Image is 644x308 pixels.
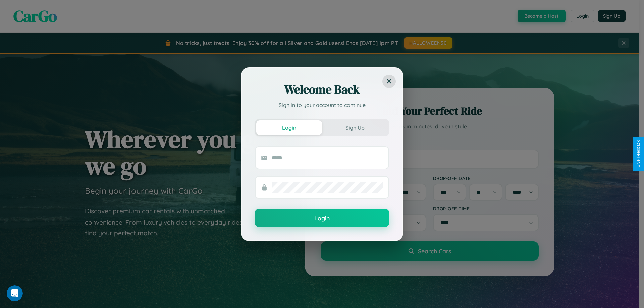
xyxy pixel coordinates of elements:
[322,120,388,135] button: Sign Up
[256,120,322,135] button: Login
[7,285,23,301] iframe: Intercom live chat
[636,140,641,168] div: Give Feedback
[255,81,389,98] h2: Welcome Back
[255,101,389,109] p: Sign in to your account to continue
[255,209,389,227] button: Login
